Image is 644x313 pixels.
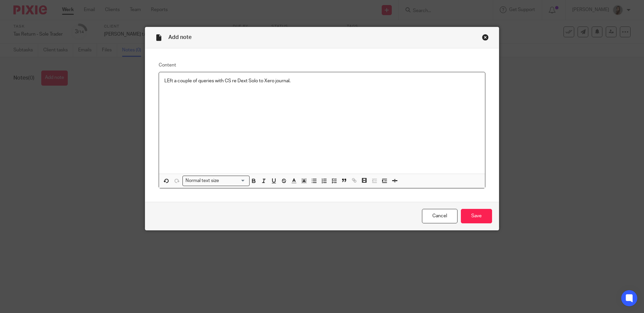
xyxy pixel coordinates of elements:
[182,176,250,186] div: Search for option
[221,177,246,184] input: Search for option
[164,78,480,84] p: LEft a couple of queries with CS re Dext Solo to Xero journal.
[461,209,492,223] input: Save
[482,34,489,41] div: Close this dialog window
[159,62,485,69] label: Content
[168,35,192,40] span: Add note
[184,177,221,184] span: Normal text size
[422,209,458,223] a: Cancel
